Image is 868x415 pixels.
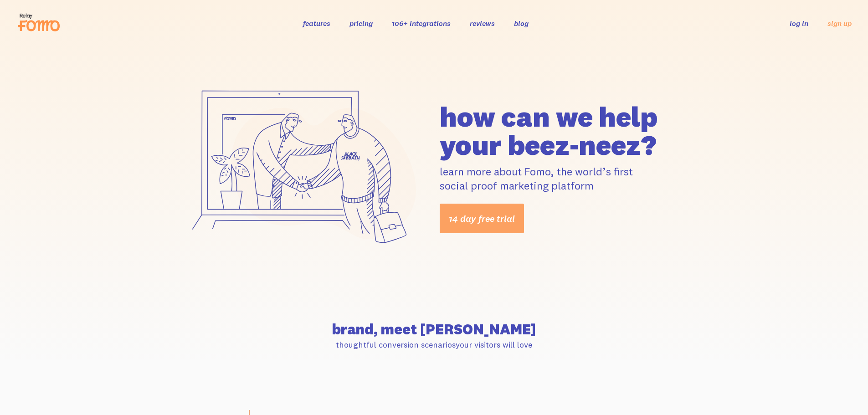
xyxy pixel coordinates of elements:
[303,19,330,28] a: features
[180,339,688,350] p: thoughtful conversion scenarios your visitors will love
[514,19,529,28] a: blog
[827,19,852,28] a: sign up
[440,204,524,233] a: 14 day free trial
[790,19,808,28] a: log in
[349,19,373,28] a: pricing
[392,19,451,28] a: 106+ integrations
[180,322,688,337] h2: brand, meet [PERSON_NAME]
[470,19,495,28] a: reviews
[440,102,688,159] h1: how can we help your beez-neez?
[440,164,688,193] p: learn more about Fomo, the world’s first social proof marketing platform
